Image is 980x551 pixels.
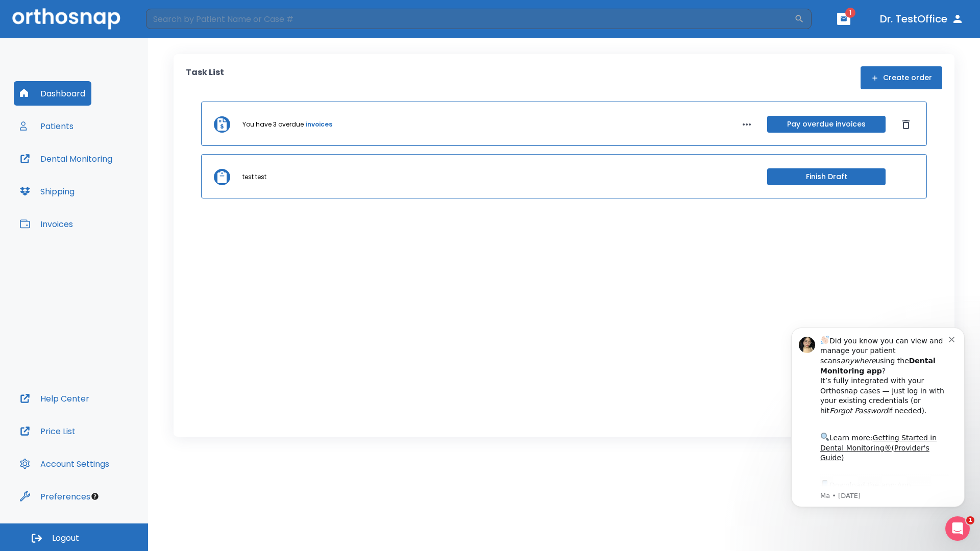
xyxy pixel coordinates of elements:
[898,116,914,133] button: Dismiss
[44,169,135,187] a: App Store
[966,516,974,524] span: 1
[14,452,115,476] button: Account Settings
[845,8,855,18] span: 1
[14,146,118,171] button: Dental Monitoring
[52,533,79,544] span: Logout
[14,81,91,106] button: Dashboard
[14,212,79,236] button: Invoices
[186,66,224,89] p: Task List
[12,8,120,29] img: Orthosnap
[861,66,942,89] button: Create order
[876,10,968,28] button: Dr. TestOffice
[767,116,886,133] button: Pay overdue invoices
[945,516,970,541] iframe: Intercom live chat
[14,179,81,204] button: Shipping
[44,166,173,218] div: Download the app: | ​ Let us know if you need help getting started!
[242,172,266,182] p: test test
[14,386,95,411] button: Help Center
[90,492,100,501] div: Tooltip anchor
[44,179,173,188] p: Message from Ma, sent 1w ago
[306,120,332,129] a: invoices
[146,9,794,29] input: Search by Patient Name or Case #
[14,484,96,509] button: Preferences
[767,168,886,185] button: Finish Draft
[14,114,80,138] button: Patients
[14,419,82,443] button: Price List
[173,22,181,30] button: Dismiss notification
[242,120,304,129] p: You have 3 overdue
[776,312,980,523] iframe: Intercom notifications message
